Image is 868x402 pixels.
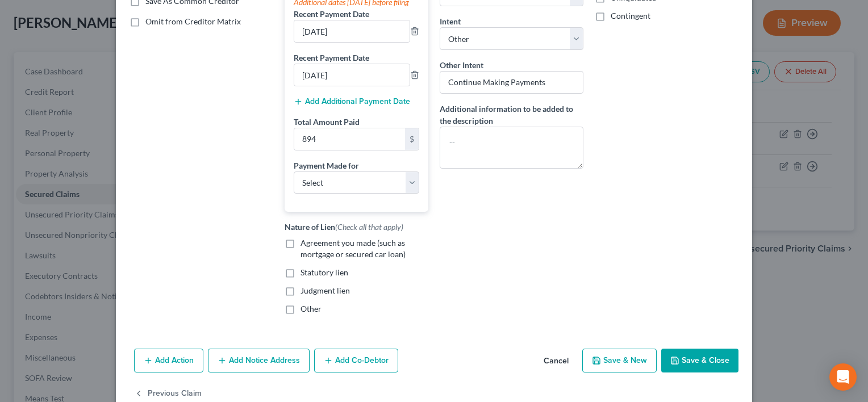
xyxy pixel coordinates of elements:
button: Add Notice Address [208,349,310,372]
button: Save & New [582,349,657,372]
button: Cancel [535,350,578,372]
label: Additional information to be added to the description [440,103,583,127]
label: Nature of Lien [285,221,403,233]
label: Payment Made for [294,160,359,171]
label: Total Amount Paid [294,116,360,128]
input: 0.00 [294,128,405,150]
span: Statutory lien [301,267,348,277]
span: Agreement you made (such as mortgage or secured car loan) [301,238,406,259]
span: Judgment lien [301,286,350,295]
span: Omit from Creditor Matrix [145,16,241,26]
div: $ [405,128,419,150]
span: (Check all that apply) [335,222,403,232]
span: Contingent [611,11,650,20]
button: Add Action [134,349,203,372]
input: -- [294,64,410,86]
input: -- [294,20,410,42]
input: Specify... [440,71,583,94]
button: Add Co-Debtor [314,349,398,372]
label: Other Intent [440,59,483,71]
label: Intent [440,15,461,27]
button: Save & Close [661,349,738,372]
span: Other [301,304,322,313]
label: Recent Payment Date [294,52,369,64]
button: Add Additional Payment Date [294,97,410,106]
label: Recent Payment Date [294,8,369,20]
div: Open Intercom Messenger [829,363,857,391]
